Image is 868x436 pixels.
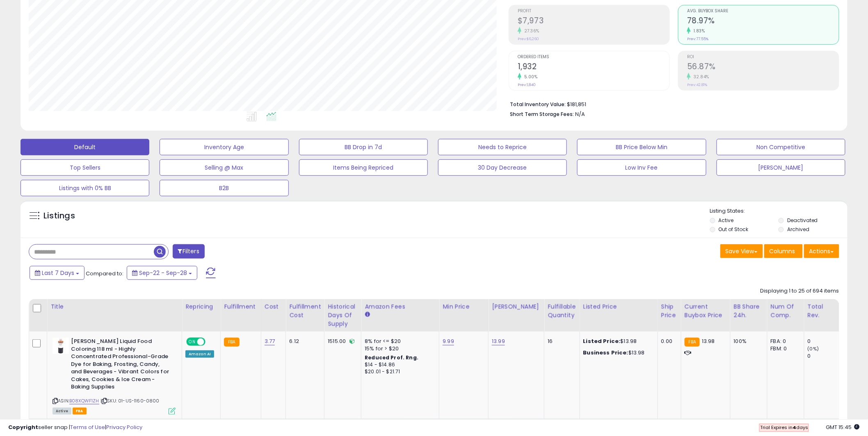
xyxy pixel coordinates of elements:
b: Total Inventory Value: [510,101,566,108]
div: Amazon Fees [365,302,436,311]
span: Trial Expires in days [760,424,808,431]
span: Last 7 Days [42,269,74,277]
div: Cost [265,302,283,311]
button: [PERSON_NAME] [717,159,845,176]
span: Compared to: [86,270,123,277]
span: ROI [687,55,839,59]
label: Out of Stock [719,226,749,233]
div: FBA: 0 [771,338,798,345]
a: 13.99 [492,337,505,345]
div: [PERSON_NAME] [492,302,541,311]
div: 16 [548,338,573,345]
a: Privacy Policy [106,423,142,431]
button: Top Sellers [21,159,149,176]
div: Displaying 1 to 25 of 694 items [761,287,839,295]
div: Amazon AI [185,350,214,358]
div: 1515.00 [328,338,355,345]
b: Short Term Storage Fees: [510,111,574,118]
span: 2025-10-6 15:45 GMT [826,423,860,431]
b: 4 [793,424,796,431]
b: Reduced Prof. Rng. [365,354,418,361]
a: 9.99 [443,337,454,345]
span: 13.98 [702,337,715,345]
p: Listing States: [710,207,847,215]
div: Num of Comp. [771,302,801,320]
img: 31ZVXkM4OoL._SL40_.jpg [53,338,69,354]
span: | SKU: 01-US-1160-0800 [101,397,160,404]
span: FBA [73,408,87,415]
button: Selling @ Max [160,159,288,176]
b: [PERSON_NAME] Liquid Food Coloring 118 ml - Highly Concentrated Professional-Grade Dye for Baking... [71,338,171,393]
div: Title [50,302,178,311]
div: 6.12 [289,338,318,345]
small: FBA [685,338,700,347]
button: Low Inv Fee [577,159,706,176]
div: Fulfillment Cost [289,302,321,320]
div: Current Buybox Price [685,302,727,320]
b: Business Price: [583,349,628,357]
div: $13.98 [583,349,651,357]
div: Ship Price [661,302,678,320]
button: Listings with 0% BB [21,180,149,196]
button: 30 Day Decrease [438,159,567,176]
span: All listings currently available for purchase on Amazon [53,408,71,415]
div: FBM: 0 [771,345,798,352]
span: ON [187,338,197,345]
button: Needs to Reprice [438,139,567,155]
a: B08XQWF1ZH [69,397,99,404]
div: $13.98 [583,338,651,345]
div: Total Rev. [808,302,838,320]
button: Last 7 Days [30,266,85,280]
small: Amazon Fees. [365,311,370,318]
span: Columns [770,247,795,255]
strong: Copyright [8,423,38,431]
h2: $7,973 [518,16,669,27]
span: Ordered Items [518,55,669,59]
button: Sep-22 - Sep-28 [127,266,197,280]
button: Columns [764,244,803,258]
small: Prev: 42.81% [687,82,707,87]
label: Active [719,217,734,224]
div: 0 [808,352,841,360]
div: 8% for <= $20 [365,338,433,345]
div: $14 - $14.86 [365,361,433,368]
a: Terms of Use [70,423,105,431]
button: Actions [804,244,839,258]
small: 1.83% [691,28,705,34]
label: Deactivated [787,217,818,224]
div: 0.00 [661,338,675,345]
button: BB Drop in 7d [299,139,428,155]
div: Listed Price [583,302,654,311]
span: Sep-22 - Sep-28 [139,269,187,277]
small: FBA [224,338,239,347]
h5: Listings [43,210,75,222]
small: Prev: $6,260 [518,36,539,41]
li: $181,851 [510,99,833,109]
button: Items Being Repriced [299,159,428,176]
div: $20.01 - $21.71 [365,368,433,375]
small: Prev: 77.55% [687,36,708,41]
small: 5.00% [521,74,538,80]
button: Filters [173,244,205,259]
small: 27.36% [521,28,539,34]
h2: 1,932 [518,62,669,73]
div: seller snap | | [8,424,142,431]
div: 0 [808,338,841,345]
div: Repricing [185,302,217,311]
div: Fulfillment [224,302,257,311]
span: Profit [518,9,669,14]
div: Historical Days Of Supply [328,302,358,328]
a: 3.77 [265,337,275,345]
button: Default [21,139,149,155]
button: Inventory Age [160,139,288,155]
h2: 56.87% [687,62,839,73]
div: BB Share 24h. [734,302,764,320]
span: Avg. Buybox Share [687,9,839,14]
small: (0%) [808,345,819,352]
div: Fulfillable Quantity [548,302,576,320]
b: Listed Price: [583,337,621,345]
button: Save View [720,244,763,258]
label: Archived [787,226,809,233]
span: N/A [575,110,585,118]
small: 32.84% [691,74,709,80]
